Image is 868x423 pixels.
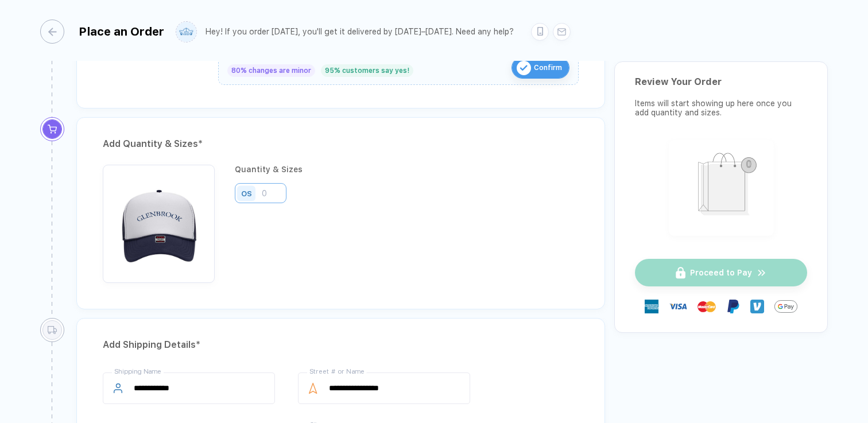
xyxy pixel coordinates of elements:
[103,135,579,153] div: Add Quantity & Sizes
[79,25,164,38] div: Place an Order
[669,297,687,316] img: visa
[697,297,716,316] img: master-card
[774,295,797,318] img: GPay
[674,145,769,228] img: shopping_bag.png
[206,27,514,37] div: Hey! If you order [DATE], you'll get it delivered by [DATE]–[DATE]. Need any help?
[635,76,807,87] div: Review Your Order
[726,300,740,313] img: Paypal
[235,165,303,174] div: Quantity & Sizes
[517,61,531,75] img: icon
[750,300,764,313] img: Venmo
[108,170,209,271] img: c1649202-e748-4fee-8a49-178dfe7c40b7_nt_front_1757424117030.jpg
[511,57,569,79] button: iconConfirm
[176,22,196,42] img: user profile
[534,59,562,77] span: Confirm
[241,189,252,197] div: OS
[227,64,315,77] div: 80% changes are minor
[645,300,658,313] img: express
[103,336,579,354] div: Add Shipping Details
[635,99,807,117] div: Items will start showing up here once you add quantity and sizes.
[321,64,413,77] div: 95% customers say yes!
